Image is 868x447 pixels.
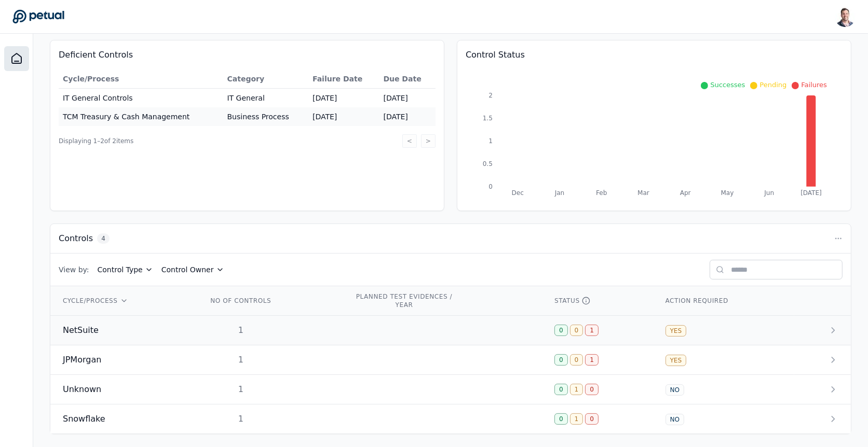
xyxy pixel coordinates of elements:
[59,232,93,245] h3: Controls
[421,134,436,148] button: >
[554,325,568,336] div: 0
[585,384,599,395] div: 0
[466,49,843,61] h3: Control Status
[63,324,99,337] span: NetSuite
[4,46,29,71] a: Dashboard
[208,324,274,337] div: 1
[59,264,89,275] span: View by:
[554,384,568,395] div: 0
[666,325,687,337] div: YES
[308,69,379,89] th: Failure Date
[489,137,493,145] tspan: 1
[483,115,493,122] tspan: 1.5
[554,297,641,305] div: STATUS
[585,354,599,366] div: 1
[208,413,274,425] div: 1
[308,89,379,108] td: [DATE]
[554,354,568,366] div: 0
[570,325,584,336] div: 0
[596,189,607,197] tspan: Feb
[680,189,691,197] tspan: Apr
[489,92,493,99] tspan: 2
[59,69,223,89] th: Cycle/Process
[554,413,568,425] div: 0
[489,183,493,190] tspan: 0
[223,69,308,89] th: Category
[379,69,436,89] th: Due Date
[12,9,64,24] a: Go to Dashboard
[63,383,101,396] span: Unknown
[483,160,493,167] tspan: 0.5
[666,414,684,425] div: NO
[98,264,153,275] button: Control Type
[59,107,223,126] td: TCM Treasury & Cash Management
[208,383,274,396] div: 1
[759,81,786,89] span: Pending
[835,6,856,27] img: Snir Kodesh
[764,189,775,197] tspan: Jun
[666,384,684,396] div: NO
[710,81,745,89] span: Successes
[223,107,308,126] td: Business Process
[208,354,274,366] div: 1
[402,134,417,148] button: <
[570,413,584,425] div: 1
[554,189,564,197] tspan: Jan
[59,137,133,145] span: Displaying 1– 2 of 2 items
[570,384,584,395] div: 1
[379,107,436,126] td: [DATE]
[638,189,649,197] tspan: Mar
[208,297,274,305] div: NO OF CONTROLS
[97,233,110,244] span: 4
[355,292,454,309] div: PLANNED TEST EVIDENCES / YEAR
[801,81,827,89] span: Failures
[801,189,821,197] tspan: [DATE]
[653,286,794,316] th: ACTION REQUIRED
[63,413,105,425] span: Snowflake
[585,325,599,336] div: 1
[666,355,687,366] div: YES
[161,264,224,275] button: Control Owner
[379,89,436,108] td: [DATE]
[59,49,436,61] h3: Deficient Controls
[585,413,599,425] div: 0
[308,107,379,126] td: [DATE]
[223,89,308,108] td: IT General
[63,297,183,305] div: CYCLE/PROCESS
[63,354,101,366] span: JPMorgan
[721,189,734,197] tspan: May
[59,89,223,108] td: IT General Controls
[512,189,524,197] tspan: Dec
[570,354,584,366] div: 0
